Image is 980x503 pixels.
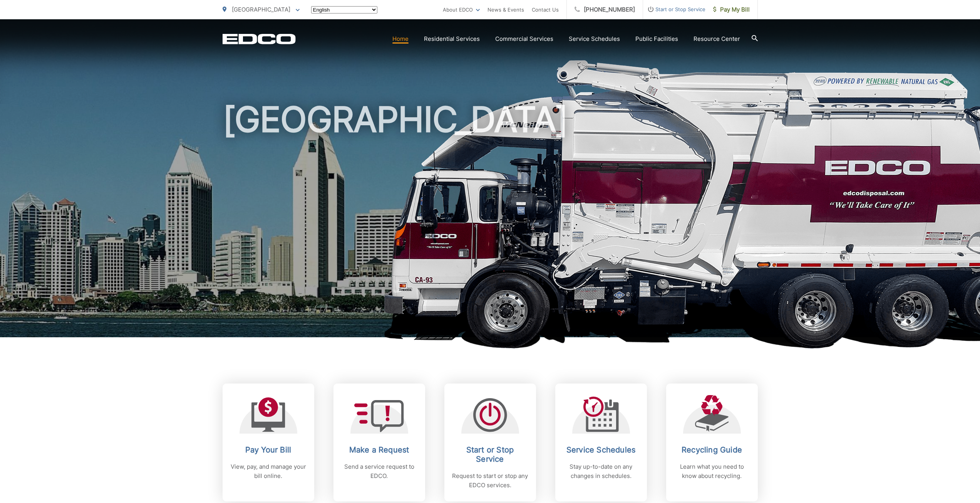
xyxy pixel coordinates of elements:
[443,5,480,14] a: About EDCO
[232,6,290,13] span: [GEOGRAPHIC_DATA]
[223,100,758,344] h1: [GEOGRAPHIC_DATA]
[495,34,553,44] a: Commercial Services
[223,34,296,44] a: EDCD logo. Return to the homepage.
[694,34,740,44] a: Resource Center
[563,462,639,481] p: Stay up-to-date on any changes in schedules.
[674,445,750,454] h2: Recycling Guide
[532,5,559,14] a: Contact Us
[341,445,417,454] h2: Make a Request
[230,445,307,454] h2: Pay Your Bill
[424,34,480,44] a: Residential Services
[311,6,377,13] select: Select a language
[452,471,528,490] p: Request to start or stop any EDCO services.
[713,5,750,14] span: Pay My Bill
[487,5,524,14] a: News & Events
[666,384,758,501] a: Recycling Guide Learn what you need to know about recycling.
[341,462,417,481] p: Send a service request to EDCO.
[674,462,750,481] p: Learn what you need to know about recycling.
[230,462,307,481] p: View, pay, and manage your bill online.
[555,384,647,501] a: Service Schedules Stay up-to-date on any changes in schedules.
[569,34,620,44] a: Service Schedules
[333,384,425,501] a: Make a Request Send a service request to EDCO.
[392,34,409,44] a: Home
[563,445,639,454] h2: Service Schedules
[635,34,678,44] a: Public Facilities
[223,384,314,501] a: Pay Your Bill View, pay, and manage your bill online.
[452,445,528,464] h2: Start or Stop Service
